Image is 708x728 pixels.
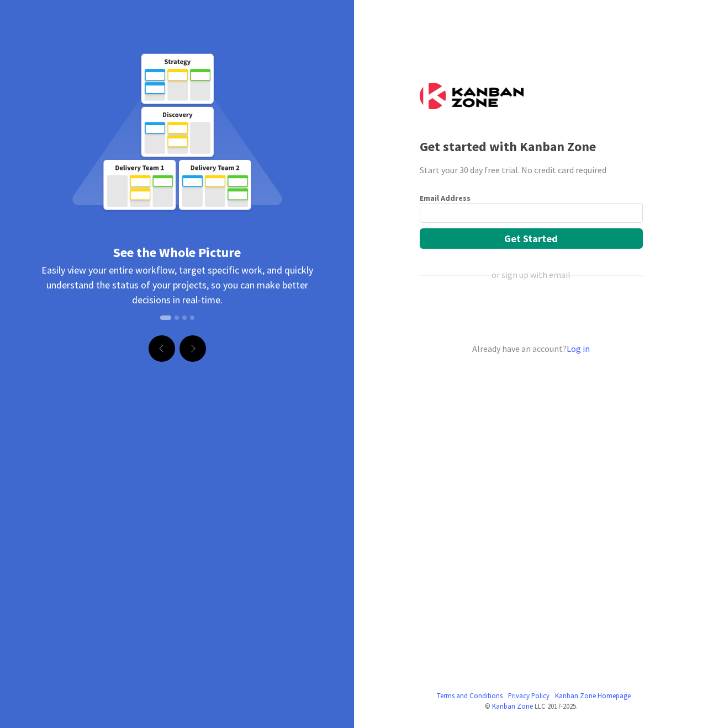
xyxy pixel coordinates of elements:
button: Slide 2 [175,310,179,325]
button: Get Started [420,228,643,249]
img: Kanban Zone [420,83,524,109]
div: Already have an account? [420,342,643,355]
a: Privacy Policy [508,690,550,701]
a: Log in [567,343,590,354]
div: © LLC 2017- 2025 . [420,701,643,711]
b: Get started with Kanban Zone [420,138,596,155]
div: Easily view your entire workflow, target specific work, and quickly understand the status of your... [39,263,315,334]
iframe: Sign in with Google Button [414,299,646,324]
button: Slide 1 [160,315,171,320]
a: Kanban Zone [492,702,533,710]
a: Kanban Zone Homepage [555,690,631,701]
div: See the Whole Picture [39,243,315,263]
a: Terms and Conditions [437,690,503,701]
button: Slide 4 [190,310,194,325]
div: Start your 30 day free trial. No credit card required [420,163,643,176]
button: Slide 3 [182,310,187,325]
label: Email Address [420,193,471,203]
div: or sign up with email [492,268,570,281]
